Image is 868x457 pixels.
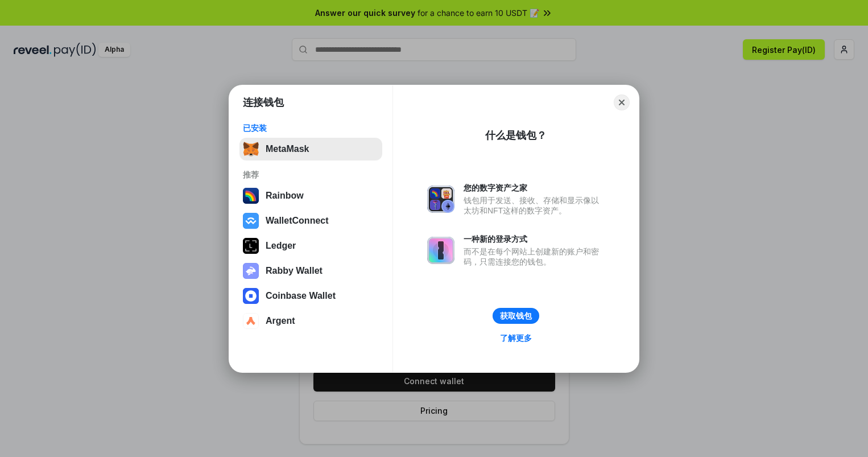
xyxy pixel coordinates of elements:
img: svg+xml,%3Csvg%20xmlns%3D%22http%3A%2F%2Fwww.w3.org%2F2000%2Fsvg%22%20width%3D%2228%22%20height%3... [243,238,259,254]
img: svg+xml,%3Csvg%20xmlns%3D%22http%3A%2F%2Fwww.w3.org%2F2000%2Fsvg%22%20fill%3D%22none%22%20viewBox... [243,263,259,279]
div: 钱包用于发送、接收、存储和显示像以太坊和NFT这样的数字资产。 [464,195,605,216]
img: svg+xml,%3Csvg%20xmlns%3D%22http%3A%2F%2Fwww.w3.org%2F2000%2Fsvg%22%20fill%3D%22none%22%20viewBox... [427,237,454,264]
div: 而不是在每个网站上创建新的账户和密码，只需连接您的钱包。 [464,246,605,267]
div: Rabby Wallet [266,266,323,276]
div: Argent [266,316,295,326]
button: WalletConnect [239,209,382,232]
div: 已安装 [243,123,379,133]
img: svg+xml,%3Csvg%20width%3D%2228%22%20height%3D%2228%22%20viewBox%3D%220%200%2028%2028%22%20fill%3D... [243,213,259,229]
div: Ledger [266,241,296,251]
div: MetaMask [266,144,309,154]
button: Rabby Wallet [239,260,382,282]
div: 您的数字资产之家 [464,183,605,193]
div: 获取钱包 [500,311,532,321]
button: Coinbase Wallet [239,285,382,307]
button: MetaMask [239,138,382,160]
button: Close [614,94,630,110]
img: svg+xml,%3Csvg%20xmlns%3D%22http%3A%2F%2Fwww.w3.org%2F2000%2Fsvg%22%20fill%3D%22none%22%20viewBox... [427,186,454,213]
button: Rainbow [239,184,382,207]
h1: 连接钱包 [243,96,284,109]
a: 了解更多 [493,331,539,345]
div: 一种新的登录方式 [464,234,605,244]
img: svg+xml,%3Csvg%20fill%3D%22none%22%20height%3D%2233%22%20viewBox%3D%220%200%2035%2033%22%20width%... [243,141,259,157]
img: svg+xml,%3Csvg%20width%3D%2228%22%20height%3D%2228%22%20viewBox%3D%220%200%2028%2028%22%20fill%3D... [243,313,259,329]
div: Coinbase Wallet [266,291,336,301]
div: 什么是钱包？ [485,129,547,142]
div: 推荐 [243,170,379,180]
div: WalletConnect [266,216,329,226]
img: svg+xml,%3Csvg%20width%3D%22120%22%20height%3D%22120%22%20viewBox%3D%220%200%20120%20120%22%20fil... [243,188,259,204]
button: Argent [239,310,382,332]
button: 获取钱包 [493,308,539,324]
img: svg+xml,%3Csvg%20width%3D%2228%22%20height%3D%2228%22%20viewBox%3D%220%200%2028%2028%22%20fill%3D... [243,288,259,304]
button: Ledger [239,234,382,257]
div: Rainbow [266,191,304,201]
div: 了解更多 [500,333,532,343]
